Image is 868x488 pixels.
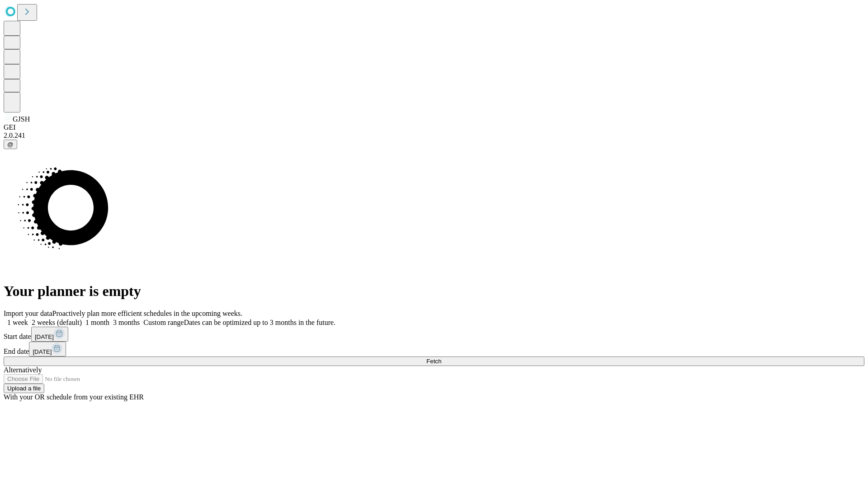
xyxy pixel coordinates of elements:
span: 1 month [85,319,109,326]
div: GEI [4,123,864,131]
span: 2 weeks (default) [32,319,82,326]
span: Import your data [4,310,52,317]
span: Custom range [143,319,184,326]
div: 2.0.241 [4,131,864,140]
span: 3 months [113,319,140,326]
span: Proactively plan more efficient schedules in the upcoming weeks. [52,310,242,317]
span: 1 week [7,319,28,326]
span: [DATE] [33,348,52,355]
div: Start date [4,327,864,342]
span: Dates can be optimized up to 3 months in the future. [184,319,335,326]
span: With your OR schedule from your existing EHR [4,393,144,401]
h1: Your planner is empty [4,283,864,300]
button: Fetch [4,357,864,366]
span: Alternatively [4,366,42,374]
button: @ [4,140,17,149]
button: [DATE] [29,342,66,357]
button: [DATE] [31,327,68,342]
button: Upload a file [4,384,44,393]
span: [DATE] [35,333,54,340]
span: Fetch [426,358,441,365]
span: @ [7,141,14,148]
div: End date [4,342,864,357]
span: GJSH [13,115,30,123]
